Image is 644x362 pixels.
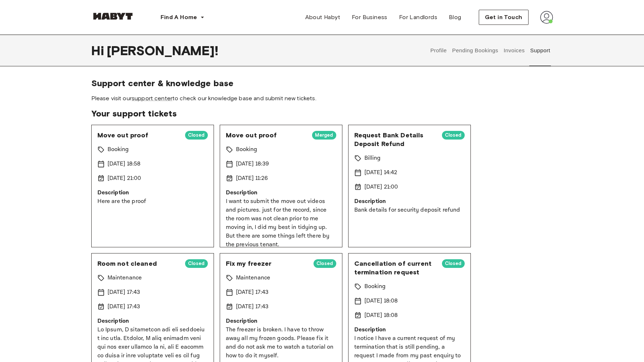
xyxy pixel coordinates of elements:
a: About Habyt [299,10,346,25]
p: Bank details for security deposit refund [354,206,465,215]
span: For Business [352,13,387,22]
a: Blog [443,10,467,25]
p: [DATE] 18:08 [364,297,398,305]
button: Get in Touch [479,10,529,25]
p: [DATE] 11:26 [236,174,268,183]
p: Description [226,317,336,326]
p: Description [354,326,465,334]
p: Description [97,189,208,197]
p: Booking [108,145,129,154]
img: avatar [540,11,553,24]
div: user profile tabs [428,35,553,66]
p: [DATE] 17:43 [108,288,140,297]
p: Here are the proof [97,197,208,206]
p: [DATE] 17:43 [236,303,269,311]
p: [DATE] 17:43 [236,288,269,297]
a: For Business [346,10,393,25]
span: Your support tickets [91,108,553,119]
p: [DATE] 18:39 [236,160,269,168]
span: For Landlords [399,13,437,22]
span: Closed [314,260,336,267]
span: Blog [449,13,461,22]
p: [DATE] 18:58 [108,160,141,168]
span: Closed [185,260,208,267]
button: Find A Home [155,10,210,25]
p: [DATE] 21:00 [364,183,398,191]
span: Closed [185,132,208,139]
span: Room not cleaned [97,259,179,268]
span: Closed [442,260,465,267]
p: [DATE] 21:00 [108,174,141,183]
span: Merged [312,132,336,139]
span: Get in Touch [485,13,522,22]
p: [DATE] 17:43 [108,303,140,311]
p: Maintenance [108,274,142,282]
p: Maintenance [236,274,271,282]
span: Hi [91,43,107,58]
p: The freezer is broken. I have to throw away all my frozen goods. Please fix it and do not ask me ... [226,326,336,360]
span: [PERSON_NAME] ! [107,43,218,58]
p: Description [226,189,336,197]
span: Find A Home [161,13,197,22]
p: Description [97,317,208,326]
p: Booking [364,282,386,291]
span: Please visit our to check our knowledge base and submit new tickets. [91,94,553,102]
span: Closed [442,132,465,139]
span: About Habyt [305,13,340,22]
span: Move out proof [97,131,179,140]
span: Request Bank Details Deposit Refund [354,131,436,148]
img: Habyt [91,13,135,20]
span: Support center & knowledge base [91,78,553,89]
p: I want to submit the move out videos and pictures. just for the record, since the room was not cl... [226,197,336,249]
span: Move out proof [226,131,306,140]
span: Fix my freezer [226,259,308,268]
p: Booking [236,145,258,154]
p: Billing [364,154,381,163]
button: Pending Bookings [451,35,499,66]
span: Cancellation of current termination request [354,259,436,277]
a: support center [132,95,172,102]
a: For Landlords [393,10,443,25]
p: [DATE] 18:08 [364,311,398,320]
p: [DATE] 14:42 [364,168,398,177]
button: Support [529,35,551,66]
button: Invoices [503,35,525,66]
p: Description [354,197,465,206]
button: Profile [429,35,448,66]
